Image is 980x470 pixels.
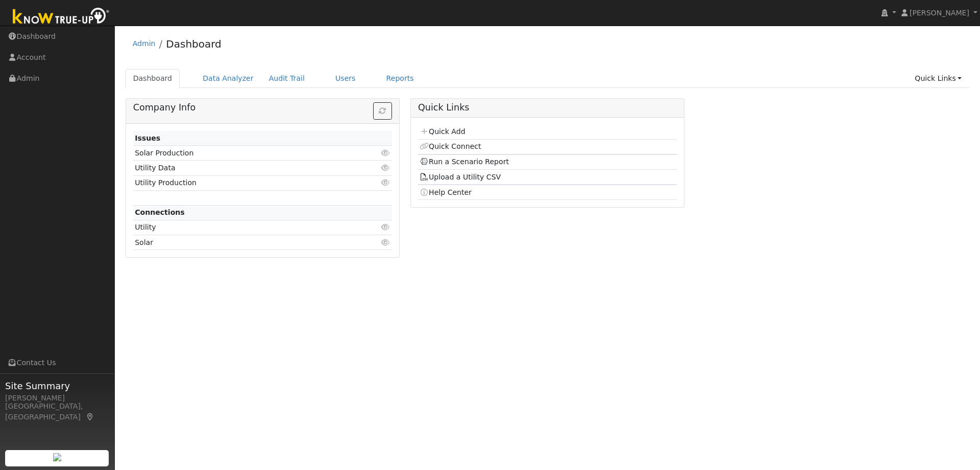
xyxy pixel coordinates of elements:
[328,69,363,88] a: Users
[133,161,350,175] td: Utility Data
[907,69,969,88] a: Quick Links
[5,379,109,393] span: Site Summary
[381,239,390,246] i: Click to view
[381,164,390,171] i: Click to view
[133,220,350,235] td: Utility
[420,188,472,196] a: Help Center
[135,134,160,142] strong: Issues
[133,102,392,113] h5: Company Info
[381,223,390,231] i: Click to view
[86,413,95,421] a: Map
[133,146,350,161] td: Solar Production
[420,158,509,166] a: Run a Scenario Report
[8,6,115,29] img: Know True-Up
[418,102,677,113] h5: Quick Links
[53,453,61,461] img: retrieve
[381,179,390,186] i: Click to view
[420,127,465,136] a: Quick Add
[420,173,501,181] a: Upload a Utility CSV
[381,149,390,156] i: Click to view
[5,401,109,422] div: [GEOGRAPHIC_DATA], [GEOGRAPHIC_DATA]
[135,208,185,216] strong: Connections
[910,9,969,17] span: [PERSON_NAME]
[126,69,180,88] a: Dashboard
[5,393,109,404] div: [PERSON_NAME]
[133,175,350,190] td: Utility Production
[420,142,481,150] a: Quick Connect
[133,39,156,48] a: Admin
[166,38,222,50] a: Dashboard
[261,69,312,88] a: Audit Trail
[133,235,350,250] td: Solar
[379,69,422,88] a: Reports
[195,69,261,88] a: Data Analyzer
